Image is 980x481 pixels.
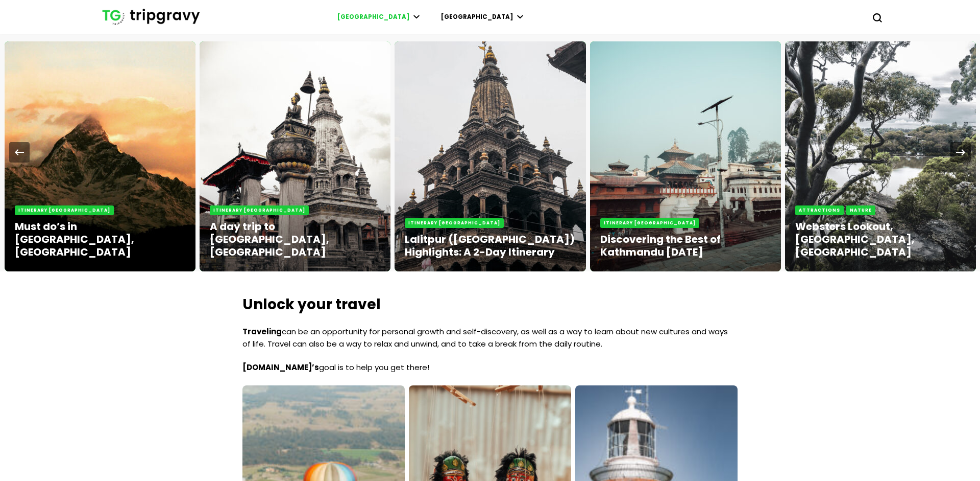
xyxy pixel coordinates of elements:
p: goal is to help you get there! [242,361,738,374]
strong: Traveling [242,326,282,337]
a: [GEOGRAPHIC_DATA] [441,13,523,21]
a: Discovering the Best of Kathmandu [DATE] [600,232,721,259]
a: Nature [846,205,875,215]
a: Lalitpur ([GEOGRAPHIC_DATA]) Highlights: A 2-Day Itinerary [405,232,575,259]
a: A day trip to [GEOGRAPHIC_DATA], [GEOGRAPHIC_DATA] [210,219,329,259]
a: Itinerary [GEOGRAPHIC_DATA] [15,205,114,215]
a: Itinerary [GEOGRAPHIC_DATA] [405,218,504,227]
a: Must do’s in [GEOGRAPHIC_DATA], [GEOGRAPHIC_DATA] [15,219,134,259]
p: can be an opportunity for personal growth and self-discovery, as well as a way to learn about new... [242,326,738,350]
button: search form toggle [873,13,882,22]
a: Websters Lookout, [GEOGRAPHIC_DATA], [GEOGRAPHIC_DATA] [795,219,915,259]
a: Itinerary [GEOGRAPHIC_DATA] [210,205,309,215]
a: Itinerary [GEOGRAPHIC_DATA] [600,218,699,227]
a: [GEOGRAPHIC_DATA] [337,13,420,21]
h2: Unlock your travel [242,295,738,313]
a: Attractions [795,205,844,215]
strong: [DOMAIN_NAME]’s [242,362,319,373]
